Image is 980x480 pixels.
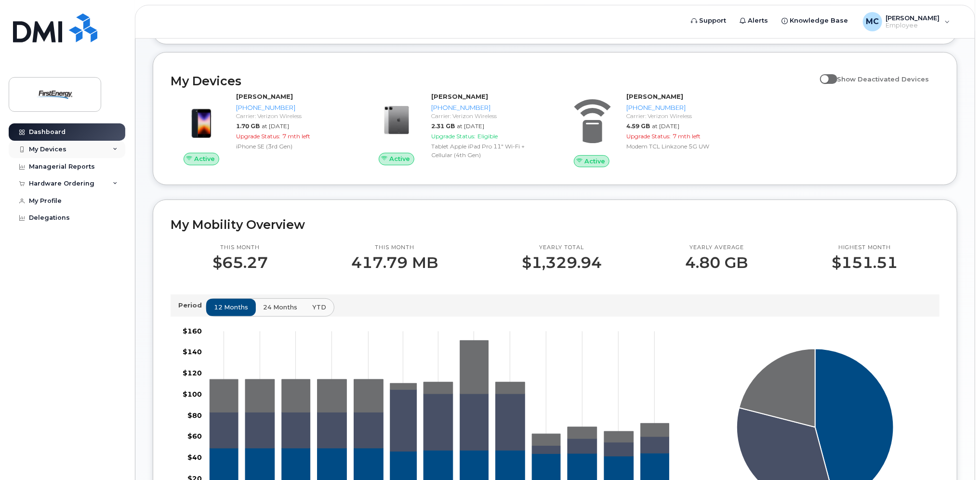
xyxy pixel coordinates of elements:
[187,432,202,440] tspan: $60
[183,390,202,399] tspan: $100
[178,97,225,143] img: image20231002-3703462-1angbar.jpeg
[263,303,297,312] span: 24 months
[522,244,602,252] p: Yearly total
[431,103,545,112] div: [PHONE_NUMBER]
[561,92,744,167] a: Active[PERSON_NAME][PHONE_NUMBER]Carrier: Verizon Wireless4.59 GBat [DATE]Upgrade Status:7 mth le...
[183,326,202,335] tspan: $160
[866,16,879,27] span: MC
[178,301,206,310] p: Period
[236,133,280,140] span: Upgrade Status:
[171,217,940,232] h2: My Mobility Overview
[351,244,438,252] p: This month
[210,340,669,445] g: 330-571-5541
[212,244,268,252] p: This month
[626,112,741,120] div: Carrier: Verizon Wireless
[626,122,650,130] span: 4.59 GB
[212,254,268,271] p: $65.27
[626,133,671,140] span: Upgrade Status:
[183,369,202,377] tspan: $120
[236,112,350,120] div: Carrier: Verizon Wireless
[431,133,476,140] span: Upgrade Status:
[832,244,898,252] p: Highest month
[236,103,350,112] div: [PHONE_NUMBER]
[652,122,679,130] span: at [DATE]
[351,254,438,271] p: 417.79 MB
[700,16,727,26] span: Support
[832,254,898,271] p: $151.51
[820,70,828,78] input: Show Deactivated Devices
[183,347,202,356] tspan: $140
[685,11,733,30] a: Support
[373,97,420,143] img: image20231002-3703462-7tm9rn.jpeg
[522,254,602,271] p: $1,329.94
[886,22,940,29] span: Employee
[431,122,455,130] span: 2.31 GB
[626,93,683,100] strong: [PERSON_NAME]
[366,92,549,165] a: Active[PERSON_NAME][PHONE_NUMBER]Carrier: Verizon Wireless2.31 GBat [DATE]Upgrade Status:Eligible...
[236,142,350,150] div: iPhone SE (3rd Gen)
[431,93,488,100] strong: [PERSON_NAME]
[262,122,289,130] span: at [DATE]
[775,11,855,30] a: Knowledge Base
[584,157,605,166] span: Active
[171,74,815,88] h2: My Devices
[194,154,215,163] span: Active
[686,244,748,252] p: Yearly average
[187,411,202,419] tspan: $80
[856,12,957,31] div: Malick, Christopher
[886,14,940,22] span: [PERSON_NAME]
[187,453,202,462] tspan: $40
[790,16,848,26] span: Knowledge Base
[477,133,498,140] span: Eligible
[748,16,768,26] span: Alerts
[210,389,669,456] g: 330-608-4904
[837,75,929,83] span: Show Deactivated Devices
[236,122,260,130] span: 1.70 GB
[389,154,410,163] span: Active
[171,92,354,165] a: Active[PERSON_NAME][PHONE_NUMBER]Carrier: Verizon Wireless1.70 GBat [DATE]Upgrade Status:7 mth le...
[431,142,545,159] div: Tablet Apple iPad Pro 11" Wi-Fi + Cellular (4th Gen)
[626,103,741,112] div: [PHONE_NUMBER]
[686,254,748,271] p: 4.80 GB
[282,133,310,140] span: 7 mth left
[457,122,484,130] span: at [DATE]
[431,112,545,120] div: Carrier: Verizon Wireless
[312,303,326,312] span: YTD
[626,142,741,150] div: Modem TCL Linkzone 5G UW
[733,11,775,30] a: Alerts
[673,133,701,140] span: 7 mth left
[236,93,293,100] strong: [PERSON_NAME]
[938,438,973,473] iframe: Messenger Launcher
